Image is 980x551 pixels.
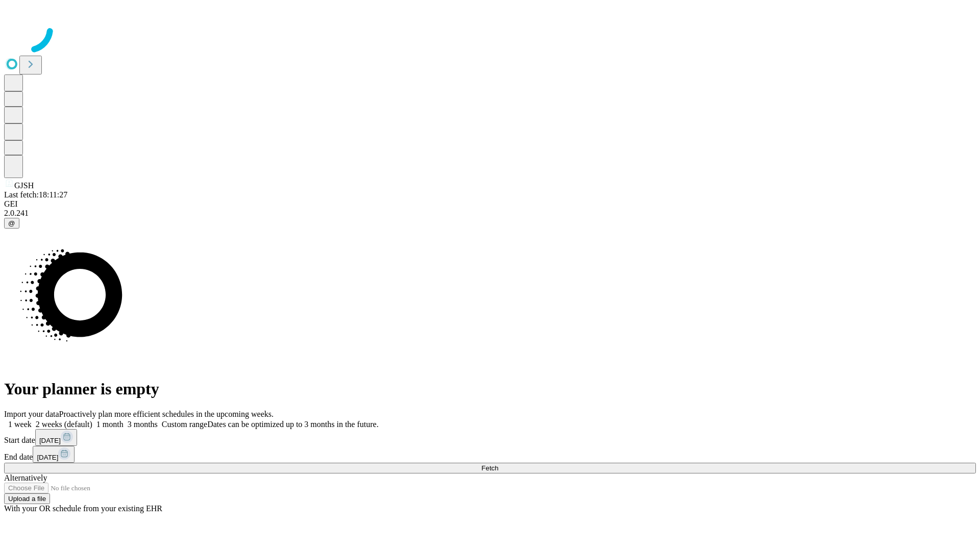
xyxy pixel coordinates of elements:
[4,493,50,504] button: Upload a file
[4,463,976,473] button: Fetch
[481,464,498,472] span: Fetch
[36,420,92,429] span: 2 weeks (default)
[162,420,207,429] span: Custom range
[96,420,124,429] span: 1 month
[207,420,378,429] span: Dates can be optimized up to 3 months in the future.
[4,218,19,229] button: @
[33,446,75,463] button: [DATE]
[59,410,274,418] span: Proactively plan more efficient schedules in the upcoming weeks.
[4,473,47,482] span: Alternatively
[39,437,61,444] span: [DATE]
[14,181,34,190] span: GJSH
[8,420,32,429] span: 1 week
[4,190,67,199] span: Last fetch: 18:11:27
[4,380,976,398] h1: Your planner is empty
[4,446,976,463] div: End date
[4,199,976,209] div: GEI
[4,410,59,418] span: Import your data
[35,429,77,446] button: [DATE]
[4,209,976,218] div: 2.0.241
[4,429,976,446] div: Start date
[37,454,58,461] span: [DATE]
[8,219,15,227] span: @
[4,504,162,513] span: With your OR schedule from your existing EHR
[128,420,158,429] span: 3 months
